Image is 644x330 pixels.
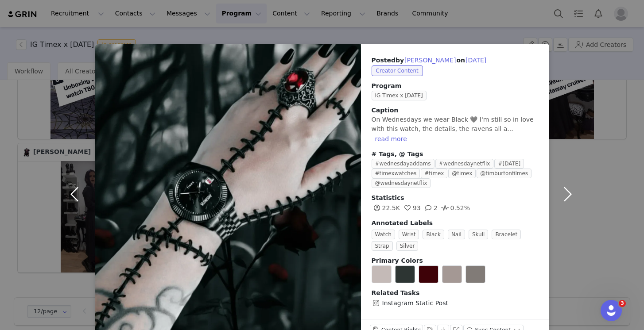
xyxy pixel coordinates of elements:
[440,204,470,211] span: 0.52%
[372,241,393,251] span: Strap
[477,169,531,178] span: @timburtonfilmes
[372,289,420,296] span: Related Tasks
[372,134,411,144] button: read more
[619,300,626,307] span: 3
[372,150,423,157] span: # Tags, @ Tags
[372,57,487,64] span: Posted on
[372,65,423,76] span: Creator Content
[402,204,421,211] span: 93
[372,178,431,188] span: @wednesdaynetflix
[372,81,539,91] span: Program
[372,219,433,226] span: Annotated Labels
[601,300,622,321] iframe: Intercom live chat
[465,55,487,65] button: [DATE]
[494,159,524,169] span: #[DATE]
[423,204,438,211] span: 2
[421,169,447,178] span: #timex
[382,299,448,308] span: Instagram Static Post
[372,92,430,99] a: IG Timex x [DATE]
[423,230,444,239] span: Black
[404,55,456,65] button: [PERSON_NAME]
[396,57,456,64] span: by
[396,241,419,251] span: Silver
[469,230,488,239] span: Skull
[372,159,435,169] span: #wednesdayaddams
[372,91,427,100] span: IG Timex x [DATE]
[399,230,419,239] span: Wrist
[492,230,521,239] span: Bracelet
[372,169,420,178] span: #timexwatches
[435,159,494,169] span: #wednesdaynetflix
[372,194,404,201] span: Statistics
[372,257,423,264] span: Primary Colors
[372,204,400,211] span: 22.5K
[372,107,399,114] span: Caption
[448,230,465,239] span: Nail
[372,230,395,239] span: Watch
[372,116,534,132] span: On Wednesdays we wear Black 🖤 I'm still so in love with this watch, the details, the ravens all a...
[448,169,476,178] span: @timex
